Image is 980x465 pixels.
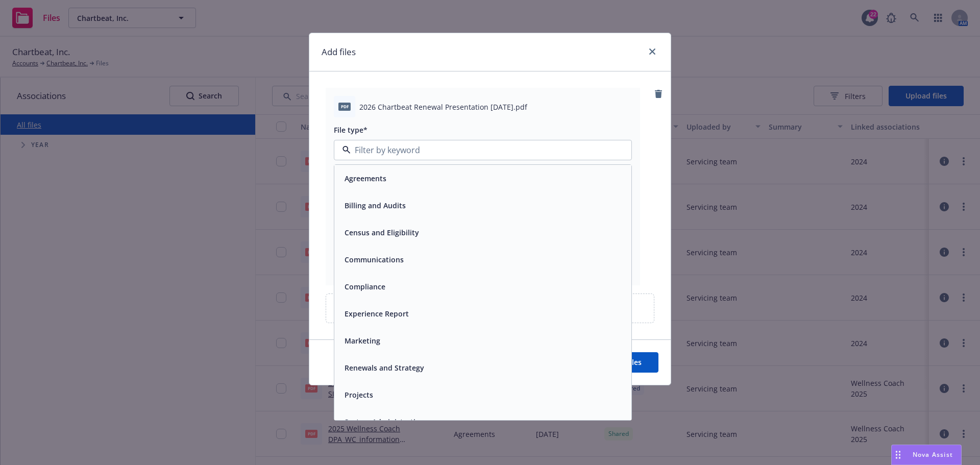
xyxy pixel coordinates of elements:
button: Communications [345,254,404,265]
button: Experience Report [345,308,409,319]
button: Marketing [345,335,380,346]
button: Projects [345,389,373,400]
button: Compliance [345,281,385,292]
button: Renewals and Strategy [345,362,424,373]
div: Upload new files [326,293,654,323]
span: File type* [334,125,367,135]
div: Drag to move [892,445,904,464]
button: Census and Eligibility [345,227,419,238]
span: 2026 Chartbeat Renewal Presentation [DATE].pdf [359,102,527,112]
a: close [646,45,658,58]
h1: Add files [322,45,356,59]
input: Filter by keyword [351,144,611,156]
span: Nova Assist [913,450,953,459]
button: Billing and Audits [345,200,406,211]
a: remove [652,88,665,100]
button: Agreements [345,173,386,184]
span: pdf [338,103,351,110]
button: System Administration [345,417,425,427]
button: Nova Assist [891,445,962,465]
